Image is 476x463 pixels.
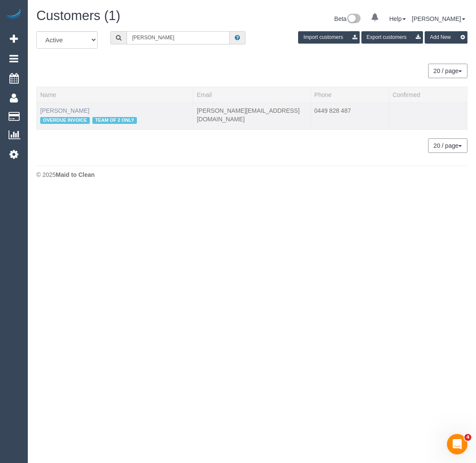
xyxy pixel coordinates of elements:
td: Email [193,103,311,129]
span: TEAM OF 2 ONLY [92,117,137,124]
td: Phone [310,103,389,129]
button: Export customers [361,31,423,44]
nav: Pagination navigation [429,138,467,153]
button: Import customers [298,31,360,44]
a: Help [389,15,406,22]
button: 20 / page [428,64,467,78]
span: Customers (1) [36,8,120,23]
div: © 2025 [36,170,467,179]
td: Confirmed [389,103,467,129]
iframe: Intercom live chat [447,434,467,454]
th: Name [37,87,193,103]
a: Beta [334,15,361,22]
div: Tags [40,115,189,126]
th: Email [193,87,311,103]
nav: Pagination navigation [429,64,467,78]
span: OVERDUE INVOICE [40,117,90,124]
th: Phone [310,87,389,103]
img: Automaid Logo [5,9,22,21]
a: [PERSON_NAME] [412,15,465,22]
button: Add New [425,31,467,44]
strong: Maid to Clean [56,171,95,178]
img: New interface [346,14,361,25]
td: Name [37,103,193,129]
span: 4 [464,434,471,441]
button: 20 / page [428,138,467,153]
th: Confirmed [389,87,467,103]
a: [PERSON_NAME] [40,107,89,114]
input: Search customers ... [127,31,230,44]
